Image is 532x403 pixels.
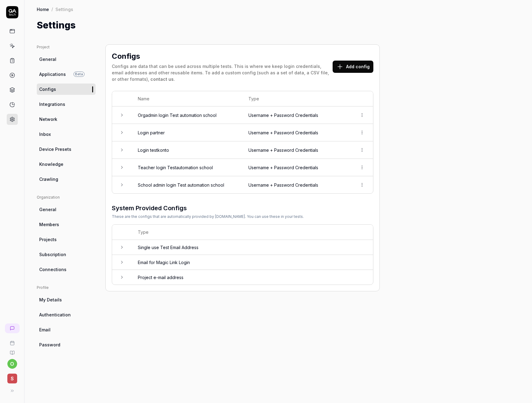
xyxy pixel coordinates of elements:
[132,255,373,270] td: Email for Magic Link Login
[2,345,22,355] a: Documentation
[112,214,304,219] div: These are the configs that are automatically provided by [DOMAIN_NAME]. You can use these in your...
[333,61,373,73] button: Add config
[39,266,66,273] span: Connections
[37,99,96,110] a: Integrations
[39,221,59,228] span: Members
[39,176,58,182] span: Crawling
[37,84,96,95] a: Configs
[112,63,333,82] div: Configs are data that can be used across multiple tests. This is where we keep login credentials,...
[39,341,60,348] span: Password
[37,129,96,140] a: Inbox
[37,114,96,125] a: Network
[39,56,56,62] span: General
[74,72,85,77] span: Beta
[37,195,96,200] div: Organization
[242,141,351,159] td: Username + Password Credentials
[37,204,96,215] a: General
[37,294,96,305] a: My Details
[37,144,96,155] a: Device Presets
[37,69,96,80] a: ApplicationsBeta
[132,176,242,193] td: School admin login Test automation school
[37,174,96,185] a: Crawling
[37,159,96,170] a: Knowledge
[39,146,71,152] span: Device Presets
[55,6,73,12] div: Settings
[37,339,96,350] a: Password
[39,86,56,92] span: Configs
[37,18,76,32] h1: Settings
[39,101,65,107] span: Integrations
[39,236,57,243] span: Projects
[39,327,51,333] span: Email
[5,323,20,333] a: New conversation
[2,336,22,345] a: Book a call with us
[7,359,17,369] button: o
[51,6,53,12] div: /
[132,124,242,141] td: Login partner
[37,285,96,290] div: Profile
[112,203,304,213] h3: System Provided Configs
[242,176,351,193] td: Username + Password Credentials
[37,54,96,65] a: General
[242,106,351,124] td: Username + Password Credentials
[132,159,242,176] td: Teacher login Testautomation school
[132,106,242,124] td: Orgadmin login Test automation school
[39,116,57,122] span: Network
[150,76,174,82] a: contact us
[39,161,63,167] span: Knowledge
[39,131,51,137] span: Inbox
[37,6,49,12] a: Home
[39,71,66,77] span: Applications
[132,141,242,159] td: Login testkonto
[242,159,351,176] td: Username + Password Credentials
[37,264,96,275] a: Connections
[242,124,351,141] td: Username + Password Credentials
[39,206,56,213] span: General
[37,309,96,320] a: Authentication
[39,251,66,258] span: Subscription
[37,234,96,245] a: Projects
[132,225,373,240] th: Type
[39,312,71,318] span: Authentication
[39,297,62,303] span: My Details
[37,219,96,230] a: Members
[37,324,96,335] a: Email
[132,240,373,255] td: Single use Test Email Address
[112,51,140,62] h2: Configs
[2,369,22,385] button: S
[37,44,96,50] div: Project
[242,91,351,106] th: Type
[7,374,17,383] span: S
[132,270,373,285] td: Project e-mail address
[132,91,242,106] th: Name
[37,249,96,260] a: Subscription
